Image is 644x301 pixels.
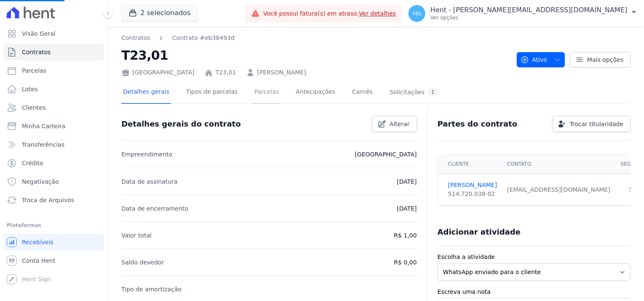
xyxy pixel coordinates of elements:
label: Escreva uma nota [437,288,631,296]
nav: Breadcrumb [121,34,235,42]
a: Contratos [3,44,104,61]
span: Trocar titularidade [569,120,623,128]
span: Lotes [22,85,38,93]
p: Valor total [121,230,152,240]
a: Lotes [3,81,104,98]
a: Mais opções [570,52,631,67]
p: R$ 0,00 [394,257,417,267]
a: Ver detalhes [359,10,396,17]
span: Hn [413,11,421,16]
button: Hn Hent - [PERSON_NAME][EMAIL_ADDRESS][DOMAIN_NAME] Ver opções [402,2,644,25]
a: T23,01 [215,68,236,77]
p: Empreendimento [121,149,172,159]
div: Solicitações [389,88,438,96]
p: R$ 1,00 [394,230,417,240]
p: [DATE] [397,203,416,214]
h3: Adicionar atividade [437,227,521,237]
span: Você possui fatura(s) em atraso. [263,9,396,18]
div: [EMAIL_ADDRESS][DOMAIN_NAME] [507,185,610,194]
a: Contratos [121,34,150,42]
span: Troca de Arquivos [22,196,74,204]
a: Tipos de parcelas [185,82,239,104]
span: Transferências [22,140,64,149]
label: Escolha a atividade [437,253,631,261]
span: Mais opções [587,55,623,64]
div: 514.720.038-02 [448,190,497,198]
a: Recebíveis [3,234,104,251]
a: Crédito [3,155,104,172]
h3: Partes do contrato [437,119,518,129]
a: Contrato #eb38493d [172,34,234,42]
p: Data de encerramento [121,203,188,214]
span: Negativação [22,177,59,186]
a: Conta Hent [3,252,104,269]
p: Ver opções [430,14,627,21]
a: [PERSON_NAME] [257,68,306,77]
p: Data de assinatura [121,177,177,187]
button: Ativo [517,52,565,67]
span: Parcelas [22,66,46,75]
a: Carnês [350,82,374,104]
span: Conta Hent [22,256,55,265]
th: Contato [502,154,615,174]
span: Crédito [22,159,43,167]
a: Parcelas [3,62,104,79]
a: Solicitações1 [388,82,440,104]
a: Minha Carteira [3,118,104,135]
span: Clientes [22,103,46,112]
p: Saldo devedor [121,257,164,267]
nav: Breadcrumb [121,34,510,42]
p: Hent - [PERSON_NAME][EMAIL_ADDRESS][DOMAIN_NAME] [430,6,627,14]
span: Recebíveis [22,238,54,246]
a: [PERSON_NAME] [448,181,497,190]
div: [GEOGRAPHIC_DATA] [121,68,194,77]
a: Transferências [3,136,104,153]
a: Alterar [372,116,417,132]
span: Visão Geral [22,29,56,38]
span: Ativo [521,52,547,67]
h3: Detalhes gerais do contrato [121,119,241,129]
h2: T23,01 [121,46,510,65]
a: Troca de Arquivos [3,192,104,209]
div: 1 [428,88,438,96]
div: Plataformas [7,220,101,230]
p: Tipo de amortização [121,284,182,294]
p: [GEOGRAPHIC_DATA] [355,149,417,159]
span: Alterar [389,120,410,128]
p: [DATE] [397,177,416,187]
a: Parcelas [253,82,281,104]
a: Visão Geral [3,25,104,42]
span: Contratos [22,48,51,56]
button: 2 selecionados [121,5,198,21]
a: Detalhes gerais [121,82,171,104]
span: Minha Carteira [22,122,65,130]
a: Negativação [3,173,104,190]
a: Trocar titularidade [552,116,631,132]
th: Cliente [438,154,502,174]
a: Antecipações [294,82,337,104]
a: Clientes [3,99,104,116]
